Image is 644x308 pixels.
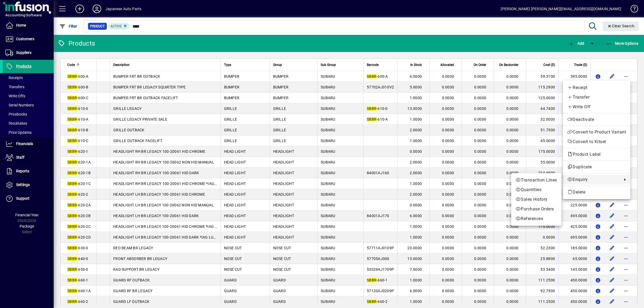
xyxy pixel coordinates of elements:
span: Delete [567,189,626,195]
span: Duplicate [567,164,626,170]
span: Convert to Product Variant [567,129,626,135]
span: References [515,216,557,222]
span: Quantities [515,187,557,193]
span: Receipt [567,84,626,91]
span: Sales History [515,196,557,203]
span: Purchase Orders [515,206,557,212]
span: Transaction Lines [515,177,557,183]
span: Write Off [567,104,626,110]
button: Deactivate product [563,115,630,124]
span: Product Label [567,152,603,157]
span: Enquiry [567,176,620,183]
span: Deactivate [567,116,626,123]
span: Convert to Kitset [567,139,626,145]
span: Transfer [567,94,626,101]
